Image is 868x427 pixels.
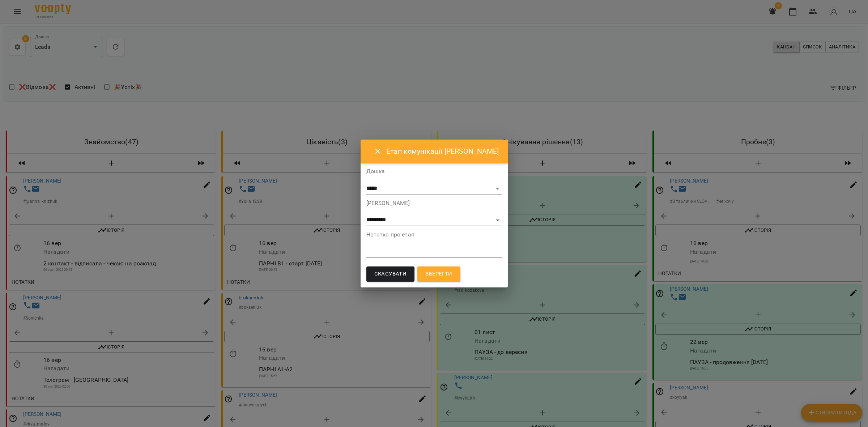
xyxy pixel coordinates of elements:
label: Дошка [366,168,502,174]
label: Нотатка про етап [366,232,502,238]
label: [PERSON_NAME] [366,200,502,206]
span: Зберегти [425,269,452,279]
button: Зберегти [417,266,460,282]
h6: Етап комунікації [PERSON_NAME] [386,146,499,157]
span: Скасувати [374,269,407,279]
button: Скасувати [366,266,415,282]
button: Close [369,143,387,160]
